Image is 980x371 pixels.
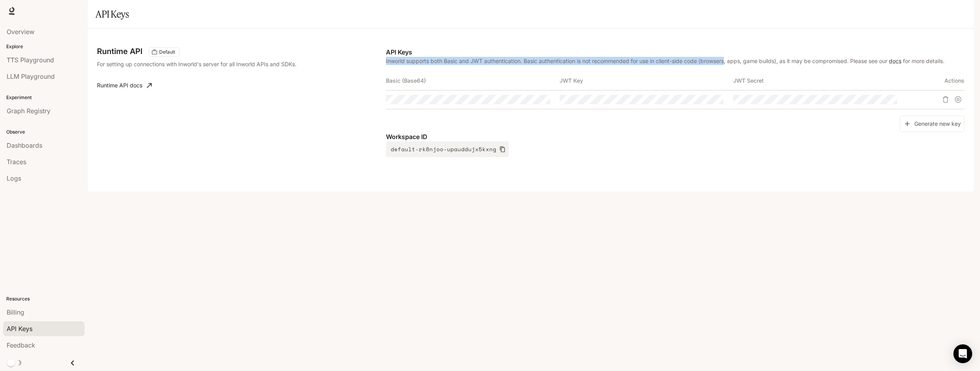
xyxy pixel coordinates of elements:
h1: API Keys [95,6,129,22]
button: default-rk8njoo-upauddujx5kxng [386,141,509,157]
th: JWT Key [560,71,733,90]
p: Workspace ID [386,132,964,141]
div: Open Intercom Messenger [953,344,972,363]
span: Default [156,49,178,56]
button: Delete API key [939,93,952,106]
th: Basic (Base64) [386,71,560,90]
h3: Runtime API [97,47,142,55]
th: JWT Secret [733,71,907,90]
th: Actions [906,71,964,90]
a: docs [889,58,901,64]
button: Suspend API key [952,93,964,106]
button: Generate new key [900,116,964,132]
p: API Keys [386,47,964,57]
a: Runtime API docs [94,78,155,93]
div: These keys will apply to your current workspace only [149,47,179,57]
p: Inworld supports both Basic and JWT authentication. Basic authentication is not recommended for u... [386,57,964,65]
p: For setting up connections with Inworld's server for all Inworld APIs and SDKs. [97,60,309,68]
